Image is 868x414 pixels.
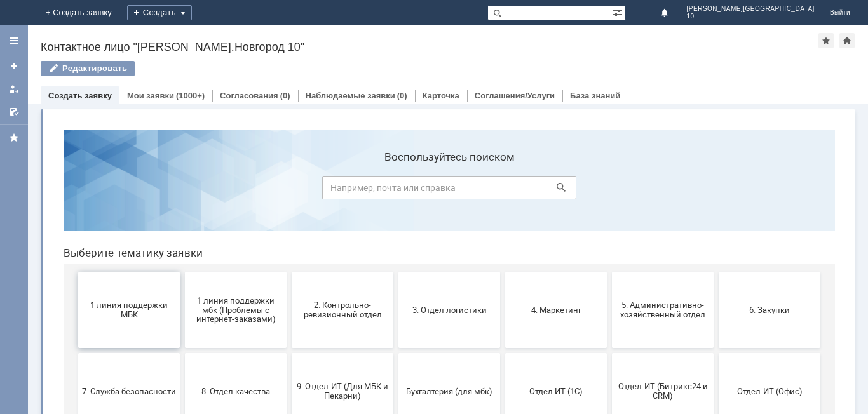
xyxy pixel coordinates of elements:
[242,262,336,281] span: 9. Отдел-ИТ (Для МБК и Пекарни)
[345,315,447,391] button: [PERSON_NAME]. Услуги ИТ для МБК (оформляет L1)
[238,152,340,229] button: 2. Контрольно-ревизионный отдел
[452,152,553,229] button: 4. Маркетинг
[41,41,818,53] div: Контактное лицо "[PERSON_NAME].Новгород 10"
[570,91,620,100] a: База знаний
[269,31,523,44] label: Воспользуйтесь поиском
[562,181,656,200] span: 5. Административно-хозяйственный отдел
[4,102,24,122] a: Мои согласования
[345,234,447,310] button: Бухгалтерия (для мбк)
[349,185,443,195] span: 3. Отдел логистики
[345,152,447,229] button: 3. Отдел логистики
[238,315,340,391] button: Это соглашение не активно!
[665,152,767,229] button: 6. Закупки
[127,5,192,20] div: Создать
[25,234,126,310] button: 7. Служба безопасности
[269,57,523,80] input: Например, почта или справка
[29,181,123,200] span: 1 линия поддержки МБК
[48,91,112,100] a: Создать заявку
[562,262,656,281] span: Отдел-ИТ (Битрикс24 и CRM)
[456,185,550,195] span: 4. Маркетинг
[349,338,443,367] span: [PERSON_NAME]. Услуги ИТ для МБК (оформляет L1)
[397,91,407,100] div: (0)
[349,267,443,276] span: Бухгалтерия (для мбк)
[452,234,553,310] button: Отдел ИТ (1С)
[687,13,815,20] span: 10
[135,267,229,276] span: 8. Отдел качества
[669,267,763,276] span: Отдел-ИТ (Офис)
[818,33,834,48] div: Добавить в избранное
[29,348,123,357] span: Финансовый отдел
[242,181,336,200] span: 2. Контрольно-ревизионный отдел
[456,267,550,276] span: Отдел ИТ (1С)
[242,344,336,363] span: Это соглашение не активно!
[613,6,625,18] span: Расширенный поиск
[176,91,205,100] div: (1000+)
[280,91,290,100] div: (0)
[452,315,553,391] button: не актуален
[132,315,233,391] button: Франчайзинг
[839,33,855,48] div: Сделать домашней страницей
[135,176,229,204] span: 1 линия поддержки мбк (Проблемы с интернет-заказами)
[687,5,815,13] span: [PERSON_NAME][GEOGRAPHIC_DATA]
[456,348,550,357] span: не актуален
[475,91,555,100] a: Соглашения/Услуги
[10,127,782,140] header: Выберите тематику заявки
[306,91,395,100] a: Наблюдаемые заявки
[4,56,24,76] a: Создать заявку
[25,315,126,391] button: Финансовый отдел
[127,91,174,100] a: Мои заявки
[669,185,763,195] span: 6. Закупки
[132,234,233,310] button: 8. Отдел качества
[559,234,660,310] button: Отдел-ИТ (Битрикс24 и CRM)
[4,79,24,99] a: Мои заявки
[220,91,278,100] a: Согласования
[423,91,459,100] a: Карточка
[132,152,233,229] button: 1 линия поддержки мбк (Проблемы с интернет-заказами)
[559,152,660,229] button: 5. Административно-хозяйственный отдел
[29,267,123,276] span: 7. Служба безопасности
[135,348,229,357] span: Франчайзинг
[238,234,340,310] button: 9. Отдел-ИТ (Для МБК и Пекарни)
[25,152,126,229] button: 1 линия поддержки МБК
[665,234,767,310] button: Отдел-ИТ (Офис)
